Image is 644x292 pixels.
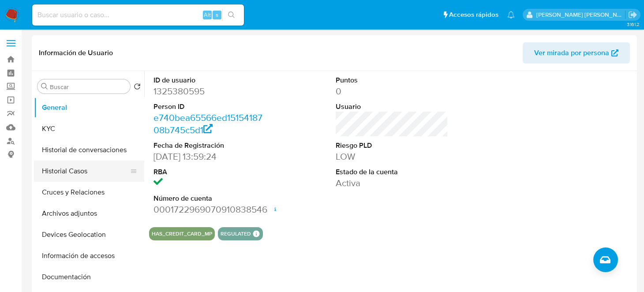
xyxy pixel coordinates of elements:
dt: Usuario [336,102,448,112]
button: Devices Geolocation [34,224,144,245]
button: Ver mirada por persona [523,42,630,64]
a: Notificaciones [507,11,515,19]
button: KYC [34,118,144,139]
button: General [34,97,144,118]
dt: Puntos [336,75,448,85]
a: Salir [628,10,637,19]
h1: Información de Usuario [39,49,113,57]
dt: ID de usuario [154,75,266,85]
button: Volver al orden por defecto [134,83,141,93]
span: s [216,11,218,19]
dt: Número de cuenta [154,194,266,203]
dt: Riesgo PLD [336,141,448,150]
dd: 0 [336,85,448,97]
a: e740bea65566ed1515418708b745c5d1 [154,111,262,136]
dd: LOW [336,150,448,163]
dt: RBA [154,167,266,177]
dd: 1325380595 [154,85,266,97]
button: Buscar [41,83,48,90]
dt: Estado de la cuenta [336,167,448,177]
button: Información de accesos [34,245,144,266]
dd: [DATE] 13:59:24 [154,150,266,163]
span: Accesos rápidos [449,10,498,19]
dd: Activa [336,177,448,189]
p: brenda.morenoreyes@mercadolibre.com.mx [536,11,625,19]
button: search-icon [222,9,240,21]
button: Historial Casos [34,161,137,182]
span: Ver mirada por persona [534,42,609,64]
dt: Fecha de Registración [154,141,266,150]
button: Documentación [34,266,144,288]
button: Historial de conversaciones [34,139,144,161]
dt: Person ID [154,102,266,112]
span: Alt [204,11,211,19]
button: Archivos adjuntos [34,203,144,224]
button: Cruces y Relaciones [34,182,144,203]
dd: 0001722969070910838546 [154,203,266,216]
input: Buscar usuario o caso... [32,9,244,21]
input: Buscar [50,83,127,91]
